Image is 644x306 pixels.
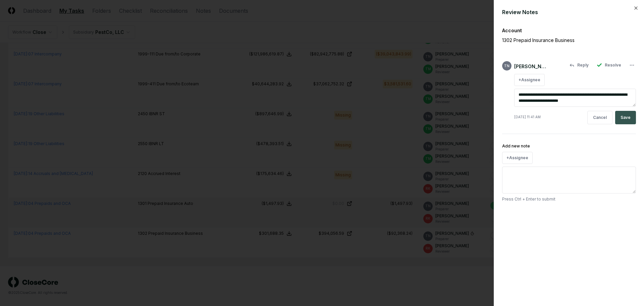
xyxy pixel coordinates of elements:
span: Resolve [605,62,621,68]
div: [DATE] 11:41 AM [514,115,541,120]
span: TN [504,63,509,69]
button: +Assignee [502,152,533,164]
div: [PERSON_NAME] [514,63,548,70]
button: +Assignee [514,74,545,86]
button: Reply [565,59,593,71]
label: Add new note [502,143,530,148]
div: Review Notes [502,8,636,16]
p: Press Ctrl + Enter to submit [502,196,636,202]
button: Cancel [587,111,612,124]
div: Account [502,27,636,34]
button: Save [615,111,636,124]
p: 1302 Prepaid Insurance Business [502,37,613,44]
button: Resolve [593,59,625,71]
